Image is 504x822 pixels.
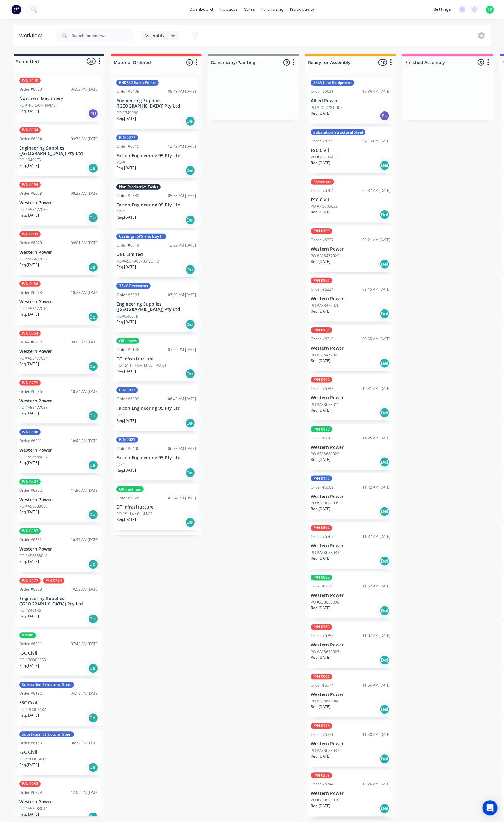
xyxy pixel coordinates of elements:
p: Western Power [311,296,390,301]
p: PO #A58688035 [311,501,339,506]
div: 12:42 PM [DATE] [168,144,196,149]
div: P/N 0194Order #622809:23 AM [DATE]Western PowerPO #A58477030Req.[DATE]Del [17,179,101,226]
div: P/N 0193Order #622709:21 AM [DATE]Western PowerPO #A58477029Req.[DATE]Del [308,226,393,272]
div: 11:52 AM [DATE] [362,584,390,589]
div: 10:45 AM [DATE] [71,438,99,444]
div: P/N 0173 [311,723,332,729]
p: PO #A58688033 [311,550,339,556]
div: Order #6219 [311,336,334,342]
div: AdminOrder #629107:45 AM [DATE]FSC CivilPO #PO005553Req.[DATE]Del [17,630,101,676]
div: 04:16 PM [DATE] [71,691,99,697]
p: Req. [DATE] [19,614,39,619]
div: P/N 0100Order #634510:31 AM [DATE]Western PowerPO #A58688011Req.[DATE]Del [308,374,393,421]
div: Order #6372 [19,488,42,493]
div: Del [185,468,195,478]
div: P/N 0001 [19,231,41,237]
div: Del [88,262,98,272]
div: P/N 0177 [19,578,41,584]
div: Order #6220 [19,240,42,246]
div: P/N 0354 [19,331,41,336]
p: PO #A58477040 [19,306,48,312]
div: Order #6363 [311,435,334,441]
div: Del [380,259,390,269]
div: 08:58 AM [DATE] [362,336,390,342]
p: PO # [116,462,125,468]
div: Del [88,713,98,723]
div: Del [185,369,195,379]
div: Order #6389 [116,193,139,199]
p: Engineering Supplies ([GEOGRAPHIC_DATA]) Pty Ltd [19,596,99,607]
p: Western Power [311,247,390,252]
div: 09:15 AM [DATE] [362,287,390,292]
div: Del [380,160,390,170]
p: Western Power [19,448,99,453]
p: PO #PO005487 [19,757,46,762]
p: PO #PO005458 [311,154,338,160]
p: PO #A58477021 [311,352,339,358]
div: 11:25 AM [DATE] [362,435,390,441]
div: QR Liners [116,338,139,344]
p: Req. [DATE] [116,517,136,523]
div: 07:29 PM [DATE] [168,347,196,353]
p: PO #S114 / OH-M-02 - VO-01 [116,363,167,368]
div: FastenersOrder #630409:37 AM [DATE]FSC CivilPO #PO005622Req.[DATE]Del [308,176,393,223]
div: Del [185,418,195,428]
p: Req. [DATE] [116,468,136,473]
div: Del [185,116,195,126]
div: Fasteners [311,179,334,185]
p: Req. [DATE] [19,663,39,669]
div: Del [88,312,98,322]
div: 11:37 AM [DATE] [362,534,390,540]
p: Req. [DATE] [19,108,39,114]
div: Del [380,556,390,566]
p: PO #PO005553 [19,658,46,663]
p: PO #A58477026 [311,303,339,308]
div: Order #6334 [19,136,42,142]
div: Del [380,358,390,368]
p: FSC Civil [19,651,99,656]
p: FSC Civil [311,197,390,203]
p: PO #A58688018 [19,553,48,559]
div: P/N 0193 [311,228,332,234]
p: PO #A58688011 [311,402,339,408]
div: Del [88,163,98,173]
div: Order #6405 [116,89,139,94]
div: Order #6159 [311,138,334,144]
img: Factory [11,5,21,14]
div: 11:50 AM [DATE] [71,488,99,493]
div: QR CastingsOrder #602801:24 PM [DATE]DT InfrastructurePO #S114 / OH-M-02Req.[DATE]Del [114,484,199,530]
div: PU [380,111,390,121]
div: Non Productive Tasks [116,184,161,190]
p: Western Power [311,643,390,648]
p: Falcon Engineering 95 Pty Ltd [116,406,196,411]
div: P/N 0188 [19,429,41,435]
div: 05:38 AM [DATE] [168,193,196,199]
p: Western Power [19,547,99,552]
p: Req. [DATE] [19,212,39,218]
p: Req. [DATE] [19,262,39,268]
div: QR LinersOrder #614807:29 PM [DATE]DT InfrastructurePO #S114 / OH-M-02 - VO-01Req.[DATE]Del [114,336,199,382]
p: Req. [DATE] [311,408,330,413]
p: Western Power [311,494,390,499]
div: P/N 0357Order #622409:15 AM [DATE]Western PowerPO #A58477026Req.[DATE]Del [308,275,393,322]
div: P/N 0462 [311,525,332,531]
p: Req. [DATE] [116,264,136,270]
div: Del [380,705,390,715]
div: 04:13 PM [DATE] [362,138,390,144]
p: Req. [DATE] [19,559,39,565]
p: Req. [DATE] [311,704,330,710]
div: P/N 0127 [311,476,332,481]
div: 09:37 AM [DATE] [362,188,390,194]
p: PO #A58688040 [311,699,339,704]
div: Substation Structural SteelOrder #615904:13 PM [DATE]FSC CivilPO #PO005458Req.[DATE]Del [308,127,393,173]
div: Del [88,664,98,674]
div: 09:30 AM [DATE] [71,136,99,142]
div: 33kV Crossarms [116,283,151,289]
div: 12:22 PM [DATE] [168,242,196,248]
p: PO #340275 [19,157,41,163]
div: 11:48 AM [DATE] [362,732,390,738]
p: Req. [DATE] [19,312,39,317]
p: Req. [DATE] [311,655,330,661]
div: 10:47 AM [DATE] [71,537,99,543]
p: Western Power [19,200,99,205]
